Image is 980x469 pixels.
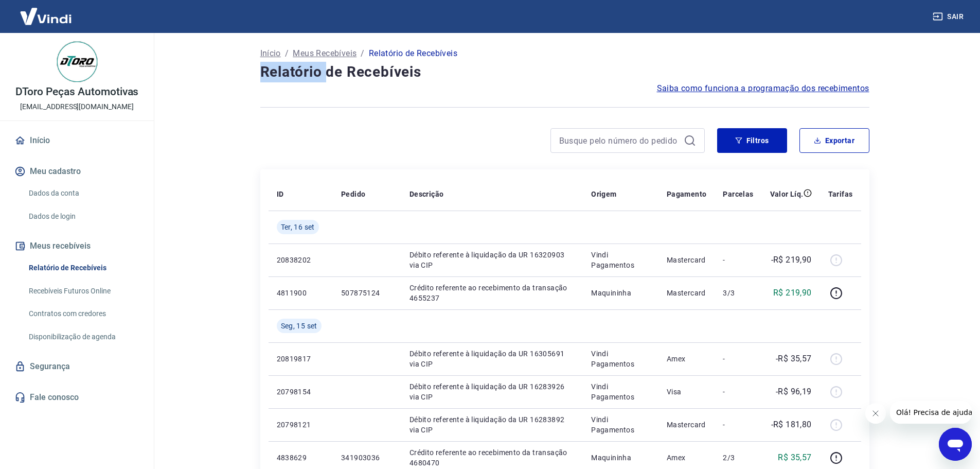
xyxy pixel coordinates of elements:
[409,447,575,468] p: Crédito referente ao recebimento da transação 4680470
[277,453,325,463] p: 4838629
[281,321,317,331] span: Seg, 15 set
[277,387,325,397] p: 20798154
[828,189,853,199] p: Tarifas
[723,288,753,298] p: 3/3
[667,453,707,463] p: Amex
[277,189,284,199] p: ID
[931,7,968,26] button: Sair
[717,128,787,153] button: Filtros
[723,189,753,199] p: Parcelas
[277,255,325,265] p: 20838202
[15,86,139,97] p: DToro Peças Automotivas
[723,420,753,430] p: -
[771,419,812,431] p: -R$ 181,80
[591,381,650,402] p: Vindi Pagamentos
[559,133,680,148] input: Busque pelo número do pedido
[667,354,707,364] p: Amex
[409,189,444,199] p: Descrição
[591,250,650,270] p: Vindi Pagamentos
[773,287,812,299] p: R$ 219,90
[591,453,650,463] p: Maquininha
[277,354,325,364] p: 20819817
[591,189,616,199] p: Origem
[771,254,812,266] p: -R$ 219,90
[890,401,972,424] iframe: Mensagem da empresa
[723,255,753,265] p: -
[667,387,707,397] p: Visa
[591,349,650,369] p: Vindi Pagamentos
[12,235,141,257] button: Meus recebíveis
[277,420,325,430] p: 20798121
[409,349,575,369] p: Débito referente à liquidação da UR 16305691 via CIP
[723,387,753,397] p: -
[799,128,869,153] button: Exportar
[591,288,650,298] p: Maquininha
[776,353,812,365] p: -R$ 35,57
[281,222,315,232] span: Ter, 16 set
[12,160,141,183] button: Meu cadastro
[260,47,281,60] a: Início
[25,326,141,348] a: Disponibilização de agenda
[341,453,393,463] p: 341903036
[770,189,804,199] p: Valor Líq.
[25,206,141,227] a: Dados de login
[260,62,869,82] h4: Relatório de Recebíveis
[293,47,357,60] a: Meus Recebíveis
[369,47,457,60] p: Relatório de Recebíveis
[12,355,141,378] a: Segurança
[25,257,141,279] a: Relatório de Recebíveis
[776,386,812,398] p: -R$ 96,19
[20,101,134,112] p: [EMAIL_ADDRESS][DOMAIN_NAME]
[6,7,86,15] span: Olá! Precisa de ajuda?
[12,1,79,32] img: Vindi
[25,303,141,324] a: Contratos com credores
[25,183,141,204] a: Dados da conta
[667,189,707,199] p: Pagamento
[591,414,650,435] p: Vindi Pagamentos
[865,403,886,424] iframe: Fechar mensagem
[277,288,325,298] p: 4811900
[12,386,141,409] a: Fale conosco
[939,428,972,461] iframe: Botão para abrir a janela de mensagens
[723,354,753,364] p: -
[723,453,753,463] p: 2/3
[667,288,707,298] p: Mastercard
[778,451,811,464] p: R$ 35,57
[409,381,575,402] p: Débito referente à liquidação da UR 16283926 via CIP
[341,189,365,199] p: Pedido
[57,41,98,82] img: c76ab9b2-0c5c-4c8d-8909-67e594a7f47e.jpeg
[657,82,869,95] a: Saiba como funciona a programação dos recebimentos
[25,281,141,302] a: Recebíveis Futuros Online
[667,420,707,430] p: Mastercard
[285,47,289,60] p: /
[409,283,575,303] p: Crédito referente ao recebimento da transação 4655237
[409,250,575,270] p: Débito referente à liquidação da UR 16320903 via CIP
[361,47,364,60] p: /
[12,129,141,152] a: Início
[667,255,707,265] p: Mastercard
[409,414,575,435] p: Débito referente à liquidação da UR 16283892 via CIP
[341,288,393,298] p: 507875124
